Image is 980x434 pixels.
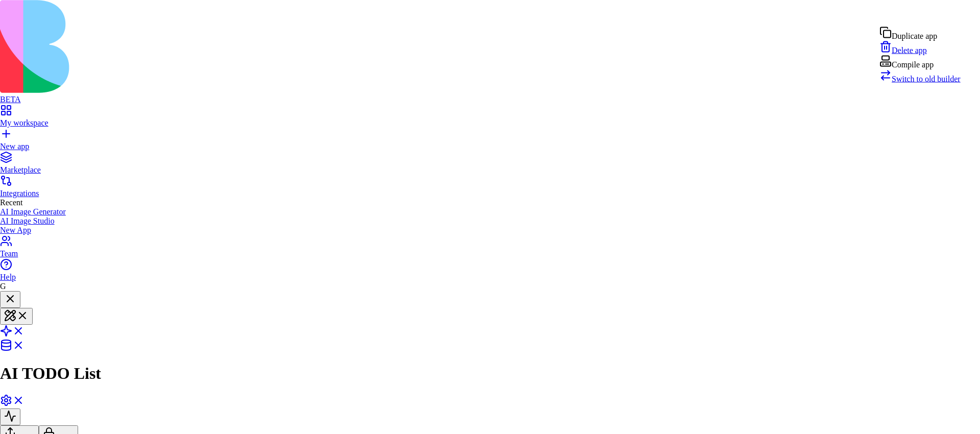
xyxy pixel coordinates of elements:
[27,49,145,74] p: Manage your tasks with AI-powered descriptions
[892,32,937,40] span: Duplicate app
[27,31,145,49] h1: AI TODO List
[892,75,961,83] span: Switch to old builder
[879,55,961,69] div: Compile app
[892,46,927,55] span: Delete app
[879,27,961,84] div: Admin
